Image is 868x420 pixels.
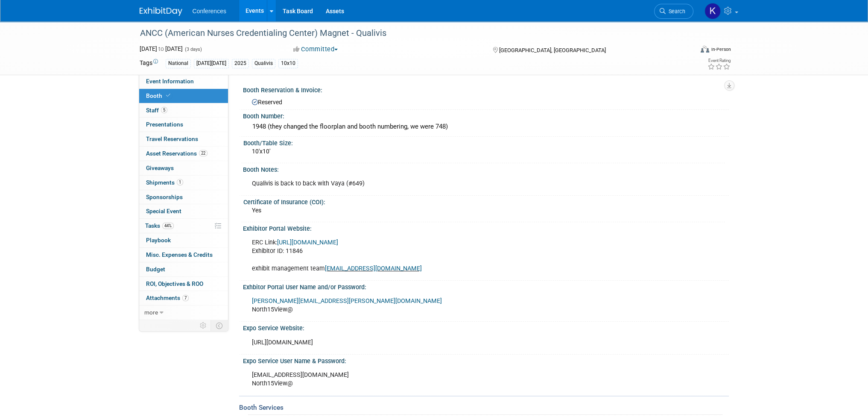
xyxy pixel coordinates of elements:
span: Playbook [146,237,171,244]
div: Expo Service Website: [243,322,729,332]
a: Staff5 [139,103,228,117]
img: ExhibitDay [140,7,182,16]
div: [DATE][DATE] [194,59,229,68]
span: (3 days) [184,47,202,52]
span: 44% [162,223,174,229]
a: Attachments7 [139,291,228,305]
a: Presentations [139,117,228,132]
div: Qualivis [252,59,275,68]
a: Event Information [139,74,228,88]
a: Booth [139,89,228,103]
span: [DATE] [DATE] [140,45,183,52]
div: Booth/Table Size: [243,137,725,147]
div: North15View@ [246,293,634,318]
span: 22 [199,150,208,156]
span: 5 [161,107,167,113]
div: National [166,59,191,68]
div: [EMAIL_ADDRESS][DOMAIN_NAME] North15View@ [246,367,634,392]
div: Booth Number: [243,110,729,120]
span: Special Event [146,208,181,214]
span: Tasks [145,222,174,229]
div: Event Rating [707,59,730,63]
div: Reserved [249,96,722,106]
a: Special Event [139,204,228,218]
button: Committed [290,45,341,54]
a: Sponsorships [139,190,228,204]
div: Booth Reservation & Invoice: [243,84,729,94]
div: Exhibitor Portal Website: [243,222,729,233]
div: ANCC (American Nurses Credentialing Center) Magnet - Qualivis [137,26,681,41]
img: Katie Widhelm [704,3,721,19]
div: 2025 [232,59,249,68]
td: Toggle Event Tabs [210,320,228,331]
div: In-Person [710,46,731,53]
a: Giveaways [139,161,228,175]
a: [URL][DOMAIN_NAME] [277,239,338,246]
span: more [144,309,158,316]
span: Yes [252,207,261,214]
div: ERC Link: Exhibitor ID: 11846 exhibit management team [246,234,634,277]
div: 1948 (they changed the floorplan and booth numbering, we were 748) [249,120,722,133]
div: Event Format [643,44,731,57]
span: Conferences [193,8,226,15]
a: Shipments1 [139,176,228,190]
span: Travel Reservations [146,135,198,142]
div: Booth Services [239,403,729,412]
a: Travel Reservations [139,132,228,146]
a: Budget [139,262,228,276]
a: ROI, Objectives & ROO [139,277,228,291]
a: Misc. Expenses & Credits [139,248,228,262]
td: Personalize Event Tab Strip [196,320,211,331]
span: to [157,45,165,52]
span: Presentations [146,121,183,128]
span: Asset Reservations [146,150,208,157]
span: Sponsorships [146,194,183,200]
div: [URL][DOMAIN_NAME] [246,334,634,351]
span: Event Information [146,78,194,85]
a: [EMAIL_ADDRESS][DOMAIN_NAME] [325,265,422,272]
span: 1 [177,179,183,185]
span: Shipments [146,179,183,186]
img: Format-Inperson.png [701,46,709,53]
a: Playbook [139,233,228,247]
div: Certificate of Insurance (COI): [243,196,725,206]
span: 7 [182,295,189,301]
a: Search [654,4,693,19]
a: more [139,305,228,320]
span: Search [666,8,685,15]
span: Attachments [146,294,189,301]
div: 10x10 [278,59,298,68]
span: Giveaways [146,164,174,171]
div: Expo Service User Name & Password: [243,355,729,365]
td: Tags [140,59,158,68]
span: [GEOGRAPHIC_DATA], [GEOGRAPHIC_DATA] [499,47,606,53]
span: ROI, Objectives & ROO [146,280,203,287]
div: Qualivis is back to back with Vaya (#649) [246,175,634,192]
span: Budget [146,266,165,273]
a: Asset Reservations22 [139,147,228,161]
span: Booth [146,92,172,99]
i: Booth reservation complete [166,93,170,98]
span: Staff [146,107,167,114]
a: [PERSON_NAME][EMAIL_ADDRESS][PERSON_NAME][DOMAIN_NAME] [252,297,442,305]
div: Booth Notes: [243,163,729,174]
a: Tasks44% [139,219,228,233]
div: Exhbitor Portal User Name and/or Password: [243,281,729,291]
span: Misc. Expenses & Credits [146,251,213,258]
span: 10'x10' [252,148,270,155]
